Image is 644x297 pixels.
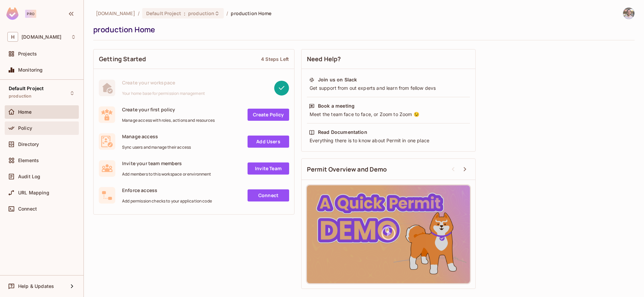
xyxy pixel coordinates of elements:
span: production Home [231,10,271,16]
span: H [7,32,18,42]
span: Policy [18,125,32,131]
a: Invite Team [248,162,289,175]
span: Workspace: honeycombinsurance.com [21,34,61,40]
span: Default Project [9,86,44,91]
div: Book a meeting [318,103,355,109]
div: Everything there is to know about Permit in one place [309,137,468,144]
span: Directory [18,142,39,147]
div: Get support from out experts and learn from fellow devs [309,85,468,91]
div: Join us on Slack [318,76,357,83]
span: Create your workspace [122,79,205,86]
span: Home [18,109,32,115]
div: Meet the team face to face, or Zoom to Zoom 😉 [309,111,468,118]
div: 4 Steps Left [261,56,289,62]
span: Default Project [146,10,181,16]
span: Sync users and manage their access [122,145,191,150]
li: / [138,10,140,16]
div: production Home [93,25,631,35]
span: Projects [18,51,37,57]
a: Add Users [248,136,289,148]
span: Manage access [122,133,191,140]
span: Invite your team members [122,160,211,166]
span: Getting Started [99,55,146,63]
span: Add members to this workspace or environment [122,172,211,177]
span: Elements [18,158,39,163]
span: Create your first policy [122,106,215,113]
span: URL Mapping [18,190,49,195]
img: David Mikulis [623,8,634,19]
span: Audit Log [18,174,40,179]
span: Manage access with roles, actions and resources [122,118,215,123]
span: Your home base for permission management [122,91,205,96]
span: Monitoring [18,67,43,73]
span: the active workspace [96,10,135,16]
span: Need Help? [307,55,341,63]
span: Permit Overview and Demo [307,165,387,174]
span: Add permission checks to your application code [122,198,212,204]
a: Create Policy [248,109,289,121]
li: / [226,10,228,16]
img: SReyMgAAAABJRU5ErkJggg== [6,7,18,20]
span: Enforce access [122,187,212,193]
span: production [188,10,214,16]
span: Connect [18,206,37,212]
span: : [183,11,186,16]
a: Connect [248,189,289,201]
div: Pro [25,10,36,18]
span: production [9,94,32,99]
div: Read Documentation [318,129,367,136]
span: Help & Updates [18,284,54,289]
